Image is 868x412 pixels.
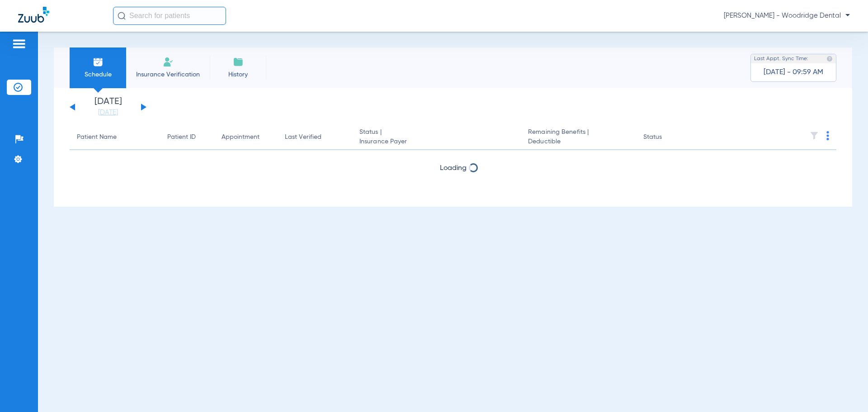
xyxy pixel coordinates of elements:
[81,108,135,117] a: [DATE]
[636,125,697,150] th: Status
[113,7,226,25] input: Search for patients
[440,165,467,172] span: Loading
[222,133,270,142] div: Appointment
[77,133,117,142] div: Patient Name
[93,57,104,67] img: Schedule
[285,133,345,142] div: Last Verified
[77,133,153,142] div: Patient Name
[163,57,174,67] img: Manual Insurance Verification
[724,11,850,20] span: [PERSON_NAME] - Woodridge Dental
[826,131,829,140] img: group-dot-blue.svg
[222,133,259,142] div: Appointment
[76,70,119,79] span: Schedule
[810,131,819,140] img: filter.svg
[233,57,244,67] img: History
[285,133,321,142] div: Last Verified
[352,125,521,150] th: Status |
[18,7,49,23] img: Zuub Logo
[521,125,636,150] th: Remaining Benefits |
[12,38,26,49] img: hamburger-icon
[359,137,514,147] span: Insurance Payer
[764,68,823,77] span: [DATE] - 09:59 AM
[528,137,628,147] span: Deductible
[167,133,207,142] div: Patient ID
[81,97,135,117] li: [DATE]
[754,54,808,63] span: Last Appt. Sync Time:
[133,70,203,79] span: Insurance Verification
[118,12,126,20] img: Search Icon
[167,133,196,142] div: Patient ID
[826,56,833,62] img: last sync help info
[217,70,259,79] span: History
